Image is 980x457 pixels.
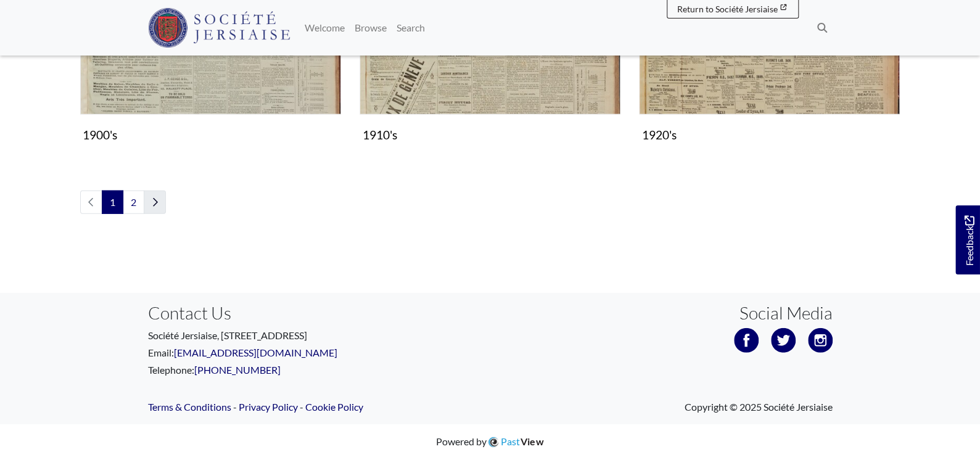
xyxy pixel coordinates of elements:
a: Cookie Policy [305,401,363,413]
span: Goto page 1 [102,191,123,214]
p: Email: [148,345,481,360]
a: Browse [350,15,392,40]
p: Telephone: [148,363,481,377]
span: Feedback [961,216,976,266]
img: Société Jersiaise [148,8,290,47]
span: Return to Société Jersiaise [677,4,778,14]
a: Terms & Conditions [148,401,231,413]
a: Next page [144,191,166,214]
p: Société Jersiaise, [STREET_ADDRESS] [148,328,481,343]
span: View [521,435,544,447]
a: Société Jersiaise logo [148,5,290,51]
div: Powered by [436,434,544,449]
li: Previous page [80,191,102,214]
a: Search [392,15,430,40]
a: [EMAIL_ADDRESS][DOMAIN_NAME] [174,347,337,358]
a: [PHONE_NUMBER] [194,364,281,376]
h3: Social Media [739,303,833,324]
h3: Contact Us [148,303,481,324]
a: Goto page 2 [123,191,144,214]
a: PastView [487,435,544,447]
a: Privacy Policy [239,401,298,413]
a: Would you like to provide feedback? [955,205,980,274]
a: Welcome [300,15,350,40]
nav: pagination [80,191,900,214]
span: Past [500,435,544,447]
span: Copyright © 2025 Société Jersiaise [685,400,833,414]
